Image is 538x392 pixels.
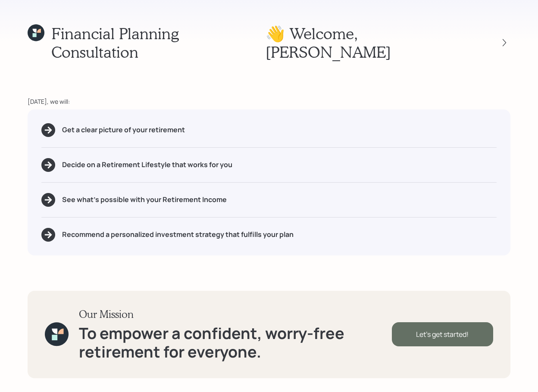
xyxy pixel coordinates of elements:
[28,97,510,106] div: [DATE], we will:
[62,196,227,204] h5: See what's possible with your Retirement Income
[79,324,391,361] h1: To empower a confident, worry-free retirement for everyone.
[392,322,493,346] div: Let's get started!
[266,24,483,61] h1: 👋 Welcome , [PERSON_NAME]
[62,126,185,134] h5: Get a clear picture of your retirement
[79,308,391,320] h3: Our Mission
[62,230,294,239] h5: Recommend a personalized investment strategy that fulfills your plan
[51,24,266,61] h1: Financial Planning Consultation
[62,161,232,169] h5: Decide on a Retirement Lifestyle that works for you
